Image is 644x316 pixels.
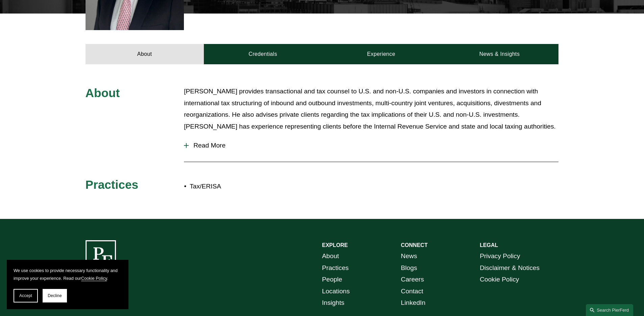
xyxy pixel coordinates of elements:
[19,293,32,298] span: Accept
[204,44,322,64] a: Credentials
[81,276,107,281] a: Cookie Policy
[322,250,339,262] a: About
[14,267,122,282] p: We use cookies to provide necessary functionality and improve your experience. Read our .
[43,289,67,302] button: Decline
[480,250,520,262] a: Privacy Policy
[14,289,38,302] button: Accept
[48,293,62,298] span: Decline
[401,242,428,248] strong: CONNECT
[586,304,633,316] a: Search this site
[190,181,322,193] p: Tax/ERISA
[184,86,558,132] p: [PERSON_NAME] provides transactional and tax counsel to U.S. and non-U.S. companies and investors...
[401,250,417,262] a: News
[440,44,558,64] a: News & Insights
[401,262,417,274] a: Blogs
[480,242,498,248] strong: LEGAL
[322,286,350,297] a: Locations
[322,44,440,64] a: Experience
[322,262,349,274] a: Practices
[480,274,519,286] a: Cookie Policy
[86,178,139,191] span: Practices
[401,286,423,297] a: Contact
[480,262,540,274] a: Disclaimer & Notices
[401,274,424,286] a: Careers
[7,260,128,309] section: Cookie banner
[322,297,344,309] a: Insights
[86,86,120,99] span: About
[189,142,558,149] span: Read More
[184,137,558,154] button: Read More
[322,242,348,248] strong: EXPLORE
[86,44,204,64] a: About
[401,297,426,309] a: LinkedIn
[322,274,342,286] a: People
